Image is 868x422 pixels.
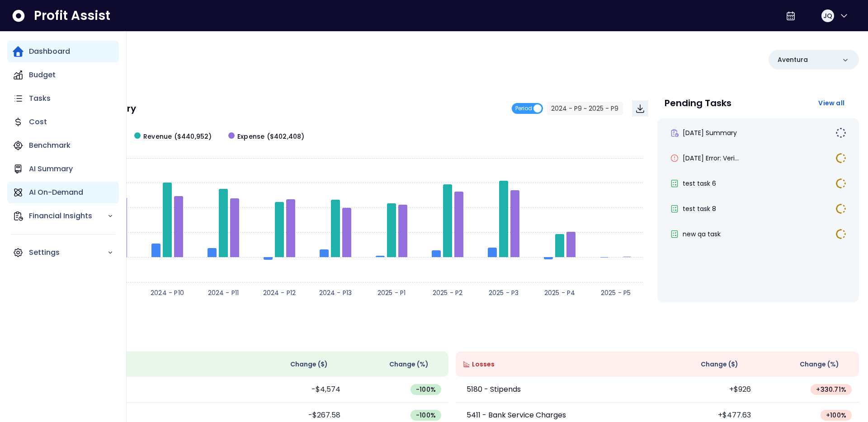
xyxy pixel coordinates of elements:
[263,288,296,297] text: 2024 - P12
[489,288,519,297] text: 2025 - P3
[835,127,846,138] img: Not yet Started
[701,360,738,369] span: Change ( $ )
[467,384,521,395] p: 5180 - Stipends
[835,229,846,239] img: In Progress
[467,410,566,421] p: 5411 - Bank Service Charges
[683,179,716,188] span: test task 6
[29,93,51,104] p: Tasks
[683,230,721,239] span: new qa task
[416,385,436,394] span: -100 %
[319,288,352,297] text: 2024 - P13
[208,288,239,297] text: 2024 - P11
[816,385,846,394] span: + 330.71 %
[416,411,436,420] span: -100 %
[683,128,737,137] span: [DATE] Summary
[34,8,110,24] span: Profit Assist
[237,132,305,141] span: Expense ($402,408)
[45,332,859,341] p: Wins & Losses
[29,46,70,57] p: Dashboard
[800,360,839,369] span: Change (%)
[632,100,648,117] button: Download
[544,288,576,297] text: 2025 - P4
[665,98,731,108] p: Pending Tasks
[778,55,808,65] p: Aventura
[29,164,73,174] p: AI Summary
[389,360,429,369] span: Change (%)
[377,288,406,297] text: 2025 - P1
[472,360,495,369] span: Losses
[818,98,844,108] span: View all
[826,411,846,420] span: + 100 %
[683,204,716,213] span: test task 8
[683,154,739,163] span: [DATE] Error: Veri...
[29,140,71,151] p: Benchmark
[151,288,184,297] text: 2024 - P10
[547,102,623,115] button: 2024 - P9 ~ 2025 - P9
[515,103,532,114] span: Period
[29,187,83,198] p: AI On-Demand
[433,288,463,297] text: 2025 - P2
[247,377,348,403] td: -$4,574
[29,247,107,258] p: Settings
[143,132,212,141] span: Revenue ($440,952)
[601,288,631,297] text: 2025 - P5
[29,70,56,80] p: Budget
[835,153,846,164] img: In Progress
[823,11,832,20] span: JQ
[29,117,47,127] p: Cost
[29,211,107,221] p: Financial Insights
[835,203,846,214] img: In Progress
[290,360,328,369] span: Change ( $ )
[657,377,758,403] td: +$926
[835,178,846,189] img: In Progress
[811,95,852,111] button: View all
